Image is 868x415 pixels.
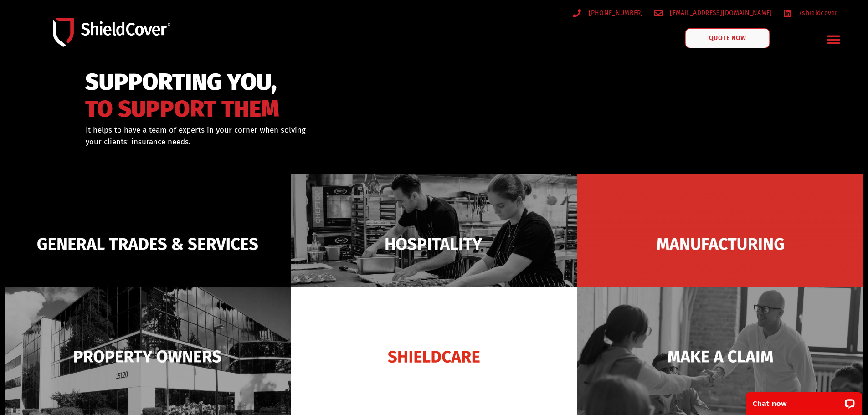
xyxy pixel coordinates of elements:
[85,73,279,92] span: SUPPORTING YOU,
[709,35,745,41] span: QUOTE NOW
[86,124,481,148] div: It helps to have a team of experts in your corner when solving
[586,7,643,19] span: [PHONE_NUMBER]
[685,28,770,48] a: QUOTE NOW
[86,136,481,148] p: your clients’ insurance needs.
[823,29,845,50] div: Menu Toggle
[783,7,837,19] a: /shieldcover
[796,7,837,19] span: /shieldcover
[740,386,868,415] iframe: LiveChat chat widget
[654,7,772,19] a: [EMAIL_ADDRESS][DOMAIN_NAME]
[668,7,772,19] span: [EMAIL_ADDRESS][DOMAIN_NAME]
[53,18,170,46] img: Shield-Cover-Underwriting-Australia-logo-full
[573,7,643,19] a: [PHONE_NUMBER]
